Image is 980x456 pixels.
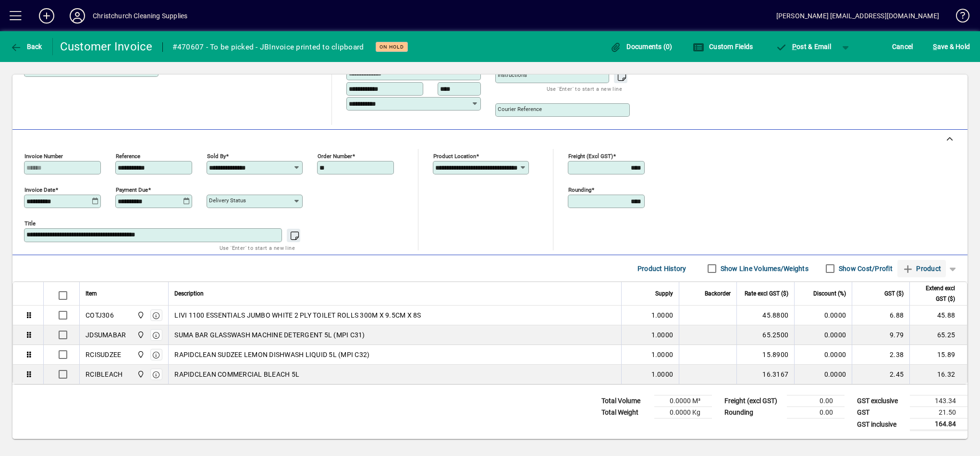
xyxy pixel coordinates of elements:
[8,38,45,55] button: Back
[174,330,365,340] span: SUMA BAR GLASSWASH MACHINE DETERGENT 5L (MPI C31)
[949,2,968,33] a: Knowledge Base
[135,349,146,360] span: Christchurch Cleaning Supplies Ltd
[743,350,788,359] div: 15.8900
[568,153,613,160] mat-label: Freight (excl GST)
[24,153,63,160] mat-label: Invoice number
[86,330,126,340] div: JDSUMABAR
[794,306,852,325] td: 0.0000
[207,153,226,160] mat-label: Sold by
[651,330,674,340] span: 1.0000
[24,186,55,193] mat-label: Invoice date
[547,83,622,94] mat-hint: Use 'Enter' to start a new line
[498,106,542,112] mat-label: Courier Reference
[220,242,295,253] mat-hint: Use 'Enter' to start a new line
[910,407,968,419] td: 21.50
[597,407,654,419] td: Total Weight
[610,43,673,50] span: Documents (0)
[743,330,788,340] div: 65.2500
[909,325,967,345] td: 65.25
[787,395,845,407] td: 0.00
[93,8,187,24] div: Christchurch Cleaning Supplies
[931,38,972,55] button: Save & Hold
[693,43,753,50] span: Custom Fields
[794,365,852,384] td: 0.0000
[172,39,364,55] div: #470607 - To be picked - JBInvoice printed to clipboard
[597,395,654,407] td: Total Volume
[719,264,808,273] label: Show Line Volumes/Weights
[902,261,941,276] span: Product
[852,325,909,345] td: 9.79
[86,288,97,299] span: Item
[637,261,686,276] span: Product History
[86,370,122,379] div: RCIBLEACH
[209,197,246,204] mat-label: Delivery status
[775,43,831,50] span: ost & Email
[792,43,796,50] span: P
[380,44,404,50] span: On hold
[852,365,909,384] td: 2.45
[720,395,787,407] td: Freight (excl GST)
[651,370,674,379] span: 1.0000
[60,39,153,54] div: Customer Invoice
[837,264,893,273] label: Show Cost/Profit
[568,186,591,193] mat-label: Rounding
[116,186,148,193] mat-label: Payment due
[884,288,904,299] span: GST ($)
[498,72,527,78] mat-label: Instructions
[608,38,675,55] button: Documents (0)
[852,407,910,419] td: GST
[933,43,937,50] span: S
[690,38,756,55] button: Custom Fields
[890,38,916,55] button: Cancel
[116,153,140,160] mat-label: Reference
[852,345,909,365] td: 2.38
[651,310,674,320] span: 1.0000
[654,395,712,407] td: 0.0000 M³
[135,330,146,340] span: Christchurch Cleaning Supplies Ltd
[909,345,967,365] td: 15.89
[720,407,787,419] td: Rounding
[433,153,476,160] mat-label: Product location
[174,350,369,359] span: RAPIDCLEAN SUDZEE LEMON DISHWASH LIQUID 5L (MPI C32)
[86,310,114,320] div: COTJ306
[776,8,939,24] div: [PERSON_NAME] [EMAIL_ADDRESS][DOMAIN_NAME]
[10,43,42,50] span: Back
[813,288,846,299] span: Discount (%)
[135,369,146,380] span: Christchurch Cleaning Supplies Ltd
[910,419,968,431] td: 164.84
[743,310,788,320] div: 45.8800
[743,370,788,379] div: 16.3167
[852,395,910,407] td: GST exclusive
[174,370,299,379] span: RAPIDCLEAN COMMERCIAL BLEACH 5L
[655,288,673,299] span: Supply
[916,283,955,304] span: Extend excl GST ($)
[62,7,93,25] button: Profile
[745,288,788,299] span: Rate excl GST ($)
[897,260,946,277] button: Product
[705,288,731,299] span: Backorder
[909,306,967,325] td: 45.88
[135,310,146,320] span: Christchurch Cleaning Supplies Ltd
[852,306,909,325] td: 6.88
[318,153,352,160] mat-label: Order number
[174,310,421,320] span: LIVI 1100 ESSENTIALS JUMBO WHITE 2 PLY TOILET ROLLS 300M X 9.5CM X 8S
[86,350,121,359] div: RCISUDZEE
[654,407,712,419] td: 0.0000 Kg
[174,288,204,299] span: Description
[794,345,852,365] td: 0.0000
[31,7,62,25] button: Add
[651,350,674,359] span: 1.0000
[771,38,836,55] button: Post & Email
[634,260,690,277] button: Product History
[909,365,967,384] td: 16.32
[794,325,852,345] td: 0.0000
[24,220,36,227] mat-label: Title
[933,39,970,54] span: ave & Hold
[787,407,845,419] td: 0.00
[892,39,913,54] span: Cancel
[910,395,968,407] td: 143.34
[852,419,910,431] td: GST inclusive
